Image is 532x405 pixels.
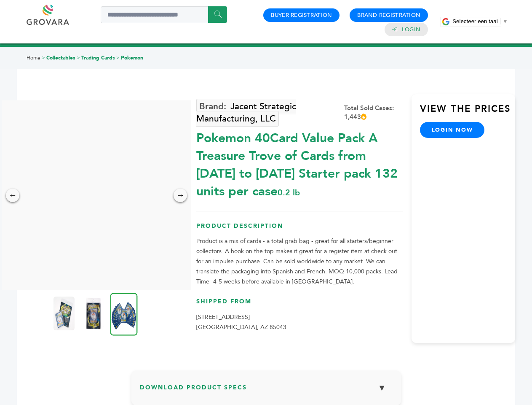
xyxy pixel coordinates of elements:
[42,54,45,61] span: >
[121,54,143,61] a: Pokemon
[420,103,515,122] h3: View the Prices
[196,312,403,332] p: [STREET_ADDRESS] [GEOGRAPHIC_DATA], AZ 85043
[344,104,403,121] div: Total Sold Cases: 1,443
[503,18,508,24] span: ▼
[140,379,393,403] h3: Download Product Specs
[271,11,332,19] a: Buyer Registration
[196,99,296,127] a: Jacent Strategic Manufacturing, LLC
[116,54,120,61] span: >
[196,125,403,200] div: Pokemon 40Card Value Pack A Treasure Trove of Cards from [DATE] to [DATE] Starter pack 132 units ...
[278,187,300,198] span: 0.2 lb
[174,189,187,202] div: →
[500,18,500,24] span: ​
[452,18,497,24] span: Selecteer een taal
[81,54,115,61] a: Trading Cards
[372,379,393,397] button: ▼
[53,297,75,330] img: Pokemon 40-Card Value Pack – A Treasure Trove of Cards from 1996 to 2024 - Starter pack! 132 unit...
[420,122,485,138] a: login now
[196,297,403,312] h3: Shipped From
[452,18,508,24] a: Selecteer een taal​
[6,189,19,202] div: ←
[402,26,420,33] a: Login
[101,6,227,23] input: Search a product or brand...
[110,293,138,335] img: Pokemon 40-Card Value Pack – A Treasure Trove of Cards from 1996 to 2024 - Starter pack! 132 unit...
[46,54,75,61] a: Collectables
[83,297,104,330] img: Pokemon 40-Card Value Pack – A Treasure Trove of Cards from 1996 to 2024 - Starter pack! 132 unit...
[196,222,403,237] h3: Product Description
[27,54,40,61] a: Home
[77,54,80,61] span: >
[196,236,403,287] p: Product is a mix of cards - a total grab bag - great for all starters/beginner collectors. A hook...
[357,11,420,19] a: Brand Registration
